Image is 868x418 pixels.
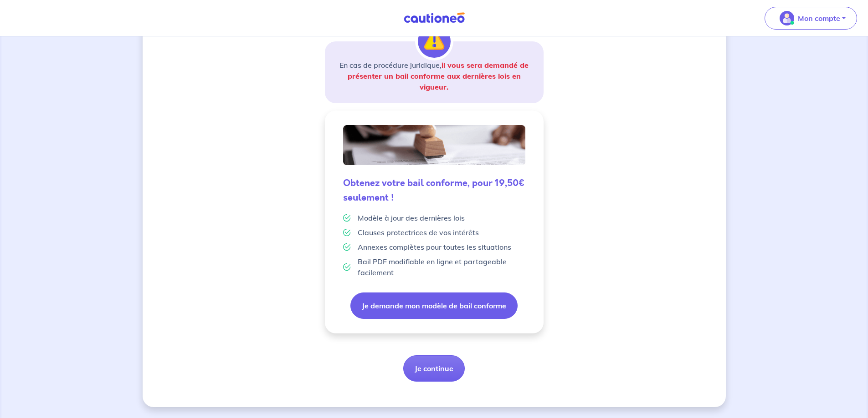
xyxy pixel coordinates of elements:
[403,355,465,382] button: Je continue
[343,176,525,205] h5: Obtenez votre bail conforme, pour 19,50€ seulement !
[350,292,518,319] button: Je demande mon modèle de bail conforme
[358,212,465,223] p: Modèle à jour des dernières lois
[780,11,794,25] img: illu_account_valid_menu.svg
[798,13,840,24] p: Mon compte
[400,12,468,24] img: Cautioneo
[418,25,451,58] img: illu_alert.svg
[348,60,529,91] strong: il vous sera demandé de présenter un bail conforme aux dernières lois en vigueur.
[358,242,511,252] p: Annexes complètes pour toutes les situations
[765,7,857,30] button: illu_account_valid_menu.svgMon compte
[358,227,479,238] p: Clauses protectrices de vos intérêts
[358,256,525,278] p: Bail PDF modifiable en ligne et partageable facilement
[336,60,533,92] p: En cas de procédure juridique,
[343,125,525,165] img: valid-lease.png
